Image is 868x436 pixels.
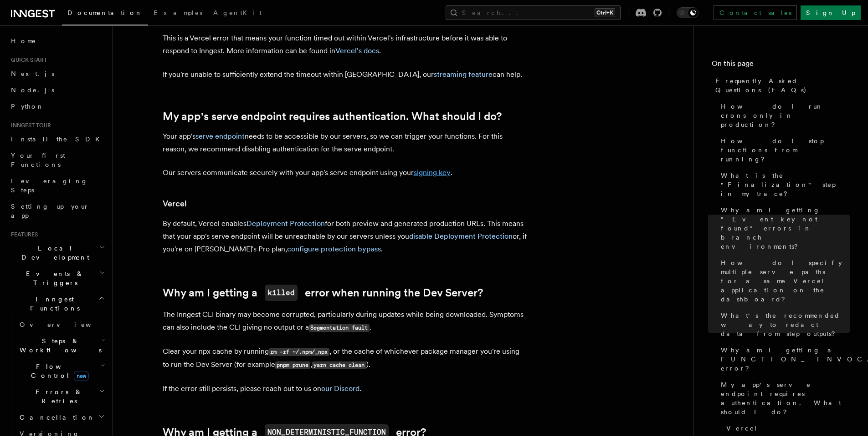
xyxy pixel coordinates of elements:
[321,384,360,393] a: our Discord
[7,98,107,115] a: Python
[7,131,107,147] a: Install the SDK
[11,152,65,168] span: Your first Functions
[163,217,527,256] p: By default, Vercel enables for both preview and generated production URLs. This means that your a...
[801,5,861,20] a: Sign Up
[717,202,850,255] a: Why am I getting “Event key not found" errors in branch environments?
[715,76,850,95] span: Frequently Asked Questions (FAQs)
[7,244,99,262] span: Local Development
[721,258,850,304] span: How do I specify multiple serve paths for a same Vercel application on the dashboard?
[163,345,527,371] p: Clear your npx cache by running , or the cache of whichever package manager you're using to run t...
[16,409,107,426] button: Cancellation
[16,362,100,380] span: Flow Control
[7,33,107,49] a: Home
[7,291,107,316] button: Inngest Functions
[414,168,451,177] a: signing key
[7,147,107,173] a: Your first Functions
[721,102,850,129] span: How do I run crons only in production?
[677,7,699,18] button: Toggle dark mode
[195,132,245,140] a: serve endpoint
[208,3,267,25] a: AgentKit
[434,70,493,79] a: streaming feature
[7,56,47,64] span: Quick start
[163,110,502,123] a: My app's serve endpoint requires authentication. What should I do?
[275,361,310,369] code: pnpm prune
[7,122,51,129] span: Inngest tour
[7,269,99,287] span: Events & Triggers
[163,197,187,210] a: Vercel
[163,382,527,395] p: If the error still persists, please reach out to us on .
[7,65,107,82] a: Next.js
[312,361,366,369] code: yarn cache clean
[309,324,370,332] code: Segmentation fault
[16,384,107,409] button: Errors & Retries
[7,231,38,238] span: Features
[16,316,107,333] a: Overview
[717,376,850,420] a: My app's serve endpoint requires authentication. What should I do?
[717,255,850,307] a: How do I specify multiple serve paths for a same Vercel application on the dashboard?
[595,8,615,17] kbd: Ctrl+K
[213,9,262,16] span: AgentKit
[163,32,527,57] p: This is a Vercel error that means your function timed out within Vercel's infrastructure before i...
[721,205,850,251] span: Why am I getting “Event key not found" errors in branch environments?
[163,166,527,179] p: Our servers communicate securely with your app's serve endpoint using your .
[74,371,89,381] span: new
[16,387,99,406] span: Errors & Retries
[335,46,379,55] a: Vercel's docs
[409,232,513,241] a: disable Deployment Protection
[7,173,107,198] a: Leveraging Steps
[717,167,850,202] a: What is the "Finalization" step in my trace?
[721,171,850,198] span: What is the "Finalization" step in my trace?
[11,70,54,77] span: Next.js
[712,73,850,98] a: Frequently Asked Questions (FAQs)
[20,321,113,328] span: Overview
[712,58,850,73] h4: On this page
[714,5,797,20] a: Contact sales
[7,266,107,291] button: Events & Triggers
[269,348,329,356] code: rm -rf ~/.npm/_npx
[11,177,88,194] span: Leveraging Steps
[163,130,527,155] p: Your app's needs to be accessible by our servers, so we can trigger your functions. For this reas...
[7,240,107,266] button: Local Development
[163,285,483,301] a: Why am I getting akillederror when running the Dev Server?
[265,285,298,301] code: killed
[16,413,95,422] span: Cancellation
[11,203,89,219] span: Setting up your app
[7,82,107,98] a: Node.js
[67,9,143,16] span: Documentation
[11,36,36,45] span: Home
[62,3,148,25] a: Documentation
[7,295,98,313] span: Inngest Functions
[163,308,527,334] p: The Inngest CLI binary may become corrupted, particularly during updates while being downloaded. ...
[717,342,850,376] a: Why am I getting a FUNCTION_INVOCATION_TIMEOUT error?
[247,219,325,228] a: Deployment Protection
[287,245,381,253] a: configure protection bypass
[717,98,850,133] a: How do I run crons only in production?
[717,133,850,167] a: How do I stop functions from running?
[721,380,850,416] span: My app's serve endpoint requires authentication. What should I do?
[11,135,105,143] span: Install the SDK
[721,311,850,338] span: What's the recommended way to redact data from step outputs?
[446,5,621,20] button: Search...Ctrl+K
[721,136,850,164] span: How do I stop functions from running?
[11,86,54,94] span: Node.js
[154,9,202,16] span: Examples
[163,68,527,81] p: If you're unable to sufficiently extend the timeout within [GEOGRAPHIC_DATA], our can help.
[16,336,102,355] span: Steps & Workflows
[11,103,44,110] span: Python
[7,198,107,224] a: Setting up your app
[16,358,107,384] button: Flow Controlnew
[148,3,208,25] a: Examples
[16,333,107,358] button: Steps & Workflows
[726,424,758,433] span: Vercel
[717,307,850,342] a: What's the recommended way to redact data from step outputs?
